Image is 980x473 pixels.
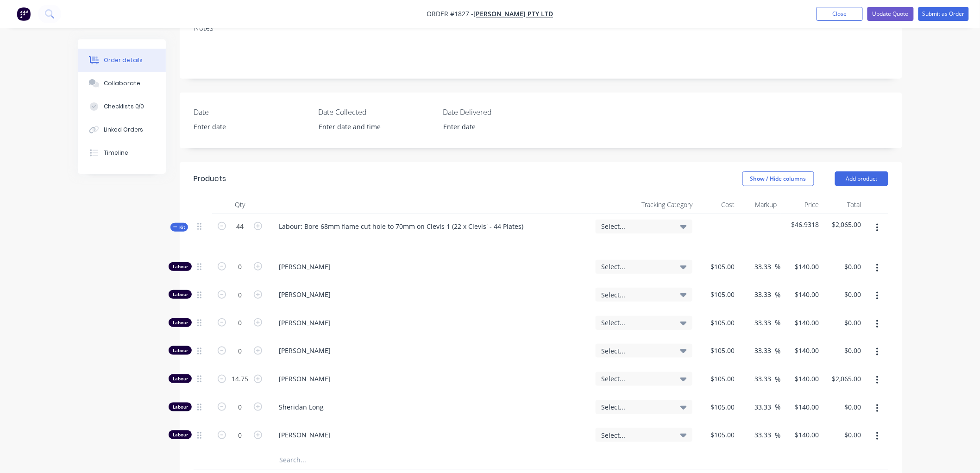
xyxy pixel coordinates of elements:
[169,374,192,383] div: Labour
[827,220,861,229] span: $2,065.00
[169,290,192,299] div: Labour
[835,171,888,186] button: Add product
[696,196,738,214] div: Cost
[279,346,588,355] span: [PERSON_NAME]
[318,107,434,118] label: Date Collected
[104,149,128,157] div: Timeline
[601,430,671,440] span: Select...
[78,49,166,72] button: Order details
[169,318,192,327] div: Labour
[104,56,143,64] div: Order details
[775,374,781,385] span: %
[173,224,185,231] span: Kit
[279,318,588,328] span: [PERSON_NAME]
[279,290,588,299] span: [PERSON_NAME]
[104,126,144,134] div: Linked Orders
[188,120,303,134] input: Enter date
[279,262,588,271] span: [PERSON_NAME]
[443,107,559,118] label: Date Delivered
[742,171,814,186] button: Show / Hide columns
[279,430,588,440] span: [PERSON_NAME]
[817,7,863,21] button: Close
[427,10,474,19] span: Order #1827 -
[781,196,823,214] div: Price
[474,10,553,19] a: [PERSON_NAME] Pty Ltd
[601,262,671,271] span: Select...
[279,374,588,384] span: [PERSON_NAME]
[170,223,188,232] div: Kit
[279,402,588,412] span: Sheridan Long
[194,107,309,118] label: Date
[212,196,268,214] div: Qty
[785,220,819,229] span: $46.9318
[823,196,865,214] div: Total
[601,374,671,384] span: Select...
[194,24,888,32] div: Notes
[169,403,192,411] div: Labour
[104,79,140,88] div: Collaborate
[738,196,780,214] div: Markup
[775,346,781,356] span: %
[169,346,192,355] div: Labour
[601,346,671,356] span: Select...
[775,290,781,300] span: %
[601,221,671,231] span: Select...
[601,290,671,300] span: Select...
[104,102,144,111] div: Checklists 0/0
[867,7,914,21] button: Update Quote
[775,261,781,272] span: %
[78,72,166,95] button: Collaborate
[775,430,781,441] span: %
[78,118,166,141] button: Linked Orders
[592,196,696,214] div: Tracking Category
[194,173,226,184] div: Products
[775,317,781,328] span: %
[601,318,671,328] span: Select...
[437,120,552,134] input: Enter date
[17,7,31,21] img: Factory
[312,120,427,134] input: Enter date and time
[78,95,166,118] button: Checklists 0/0
[279,451,464,469] input: Search...
[918,7,969,21] button: Submit as Order
[271,220,531,233] div: Labour: Bore 68mm flame cut hole to 70mm on Clevis 1 (22 x Clevis' - 44 Plates)
[78,141,166,164] button: Timeline
[169,430,192,439] div: Labour
[775,402,781,412] span: %
[601,402,671,412] span: Select...
[169,262,192,271] div: Labour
